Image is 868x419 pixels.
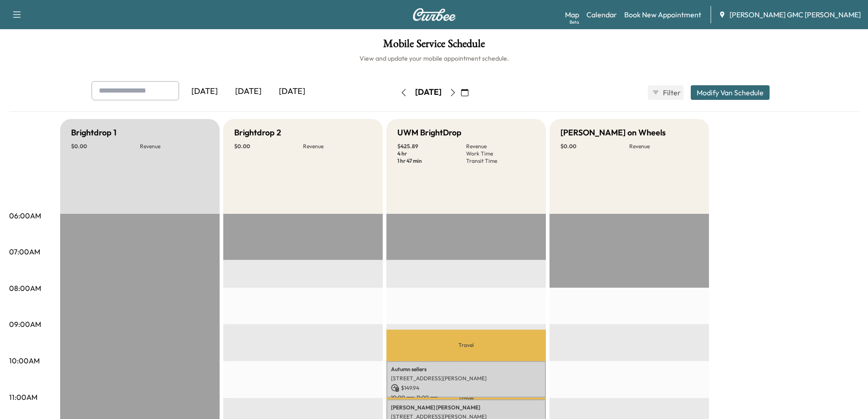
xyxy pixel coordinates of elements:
h5: Brightdrop 2 [234,126,281,139]
h5: [PERSON_NAME] on Wheels [560,126,666,139]
p: Autumn sellers [391,366,541,373]
p: [STREET_ADDRESS][PERSON_NAME] [391,375,541,382]
p: Revenue [140,143,209,150]
p: $ 425.89 [397,143,466,150]
span: Filter [663,87,679,98]
div: [DATE] [415,87,442,98]
div: [DATE] [226,81,270,102]
p: 10:00AM [9,355,40,366]
p: Travel [386,398,546,399]
p: Work Time [466,150,535,157]
p: $ 0.00 [71,143,140,150]
p: $ 149.94 [391,384,541,392]
p: 4 hr [397,150,466,157]
p: [PERSON_NAME] [PERSON_NAME] [391,404,541,411]
a: Calendar [586,9,617,20]
p: 09:00AM [9,319,41,330]
div: [DATE] [183,81,226,102]
p: Transit Time [466,157,535,165]
button: Modify Van Schedule [691,85,770,100]
p: $ 0.00 [560,143,629,150]
p: $ 0.00 [234,143,303,150]
a: Book New Appointment [624,9,701,20]
p: 08:00AM [9,283,41,294]
p: 1 hr 47 min [397,157,466,165]
a: MapBeta [565,9,579,20]
p: 06:00AM [9,210,41,221]
p: 10:00 am - 11:00 am [391,394,541,401]
p: 07:00AM [9,246,40,257]
div: Beta [570,19,579,26]
p: Travel [386,330,546,361]
p: Revenue [303,143,372,150]
h5: Brightdrop 1 [71,126,117,139]
button: Filter [648,85,683,100]
h6: View and update your mobile appointment schedule. [9,54,859,63]
img: Curbee Logo [412,8,456,21]
p: Revenue [629,143,698,150]
span: [PERSON_NAME] GMC [PERSON_NAME] [729,9,861,20]
h5: UWM BrightDrop [397,126,462,139]
p: Revenue [466,143,535,150]
div: [DATE] [270,81,314,102]
p: 11:00AM [9,392,37,403]
h1: Mobile Service Schedule [9,38,859,54]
